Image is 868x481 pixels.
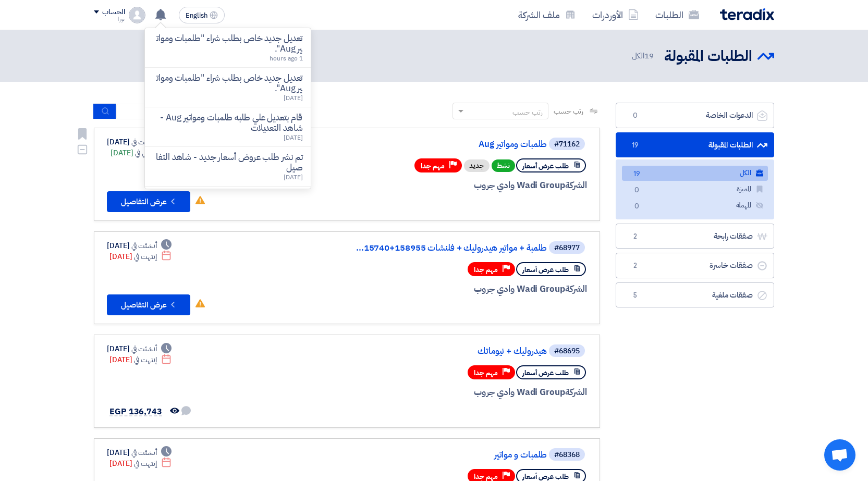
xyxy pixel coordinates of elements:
span: 2 [629,261,641,271]
span: أنشئت في [131,240,156,251]
div: [DATE] [111,147,172,158]
div: [DATE] [107,240,172,251]
span: أنشئت في [131,447,156,458]
p: تم نشر طلب عروض أسعار جديد - شاهد التفاصيل [153,152,302,173]
span: [DATE] [284,93,302,103]
p: قام بتعديل علي طلبه طلمبات ومواتير Aug - شاهد التعديلات [153,113,302,133]
span: 19 [630,169,643,180]
a: الدعوات الخاصة0 [616,103,774,128]
span: 0 [630,201,643,212]
a: المهملة [622,198,768,213]
div: [DATE] [109,251,172,262]
span: 2 [629,231,641,242]
span: مهم جدا [474,368,498,378]
span: إنتهت في [134,354,156,365]
div: Wadi Group وادي جروب [336,386,587,399]
a: الأوردرات [584,3,647,27]
div: #68368 [554,451,580,459]
span: نشط [492,159,515,172]
span: 5 [629,290,641,301]
div: Wadi Group وادي جروب [336,179,587,192]
span: أنشئت في [131,343,156,354]
span: إنتهت في [134,458,156,469]
span: أنشئت في [131,137,156,147]
span: 19 [644,50,654,61]
span: طلب عرض أسعار [522,368,569,378]
span: الكل [632,50,656,62]
img: profile_test.png [129,7,145,23]
div: #71162 [554,141,580,148]
span: إنتهت في [134,251,156,262]
span: طلب عرض أسعار [522,161,569,171]
a: الطلبات المقبولة19 [616,132,774,158]
div: [DATE] [107,343,172,354]
a: ملف الشركة [510,3,584,27]
span: رتب حسب [554,106,583,117]
span: مهم جدا [421,161,445,171]
input: ابحث بعنوان أو رقم الطلب [116,104,262,119]
span: [DATE] [284,172,302,182]
p: تعديل جديد خاص بطلب شراء "طلمبات ومواتير Aug". [153,73,302,94]
div: [DATE] [109,458,172,469]
a: طلمبات ومواتير Aug [338,140,547,149]
span: مهم جدا [474,265,498,275]
div: نورا [94,16,125,22]
div: Wadi Group وادي جروب [336,282,587,296]
a: الطلبات [647,3,707,27]
a: طلمبة + مواتير هيدروليك + فلنشات 158955+15740... [338,243,547,253]
div: رتب حسب [512,107,543,118]
div: [DATE] [107,447,172,458]
a: صفقات خاسرة2 [616,253,774,278]
span: الشركة [565,179,588,192]
span: English [186,12,207,19]
span: ينتهي في [135,147,156,158]
span: 19 [629,140,641,151]
p: تعديل جديد خاص بطلب شراء "طلمبات ومواتير Aug". [153,33,302,54]
span: الشركة [565,386,588,399]
div: جديد [464,159,490,172]
span: [DATE] [284,133,302,142]
button: عرض التفاصيل [107,191,190,212]
div: [DATE] [107,137,172,147]
a: صفقات ملغية5 [616,282,774,308]
a: Open chat [824,439,855,471]
div: [DATE] [109,354,172,365]
button: عرض التفاصيل [107,294,190,315]
a: طلمبات و مواتير [338,450,547,460]
span: EGP 136,743 [109,405,162,418]
a: صفقات رابحة2 [616,224,774,249]
div: الحساب [102,8,125,17]
span: 0 [630,185,643,196]
span: 0 [629,110,641,121]
span: 1 hours ago [270,54,302,63]
div: #68977 [554,244,580,252]
h2: الطلبات المقبولة [664,46,752,67]
img: Teradix logo [720,8,774,20]
span: الشركة [565,282,588,295]
a: هيدروليك + نيوماتك [338,347,547,356]
span: طلب عرض أسعار [522,265,569,275]
button: English [179,7,225,23]
a: الكل [622,166,768,181]
a: المميزة [622,182,768,197]
div: #68695 [554,348,580,355]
